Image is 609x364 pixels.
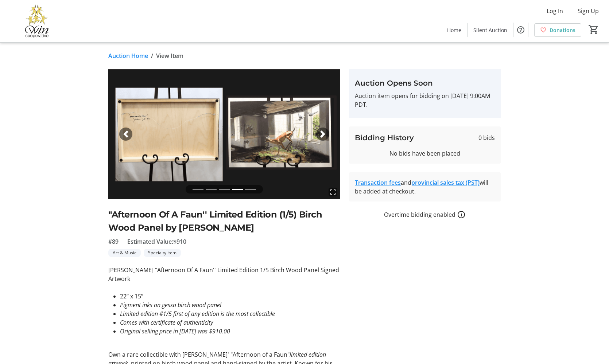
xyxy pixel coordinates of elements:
a: Donations [534,23,581,37]
li: 22’’ x 15’’ [120,292,340,301]
div: and will be added at checkout. [355,178,495,196]
img: Victoria Women In Need Community Cooperative's Logo [4,3,69,39]
button: Sign Up [572,5,605,17]
span: Silent Auction [473,26,507,34]
p: [PERSON_NAME] "Afternoon Of A Faun'' Limited Edition 1/5 Birch Wood Panel Signed Artwork [108,266,340,283]
span: View Item [156,51,183,60]
h2: "Afternoon Of A Faun'' Limited Edition (1/5) Birch Wood Panel by [PERSON_NAME] [108,208,340,234]
span: Donations [550,26,575,34]
a: Home [441,23,467,37]
h3: Bidding History [355,132,414,143]
em: Comes with certificate of authenticity [120,318,213,326]
a: Silent Auction [468,23,513,37]
span: Sign Up [578,7,599,15]
div: Overtime bidding enabled [349,210,501,219]
a: Transaction fees [355,179,401,187]
span: / [151,51,153,60]
em: Pigment inks on gesso birch wood panel [120,301,221,309]
span: Log In [547,7,563,15]
h3: Auction Opens Soon [355,78,495,89]
button: Log In [541,5,569,17]
span: Estimated Value: $910 [127,237,186,246]
img: Image [108,69,340,199]
tr-label-badge: Art & Music [108,249,141,257]
button: Cart [587,23,600,36]
em: Limited edition #1/5 first of any edition is the most collectible [120,310,275,318]
mat-icon: fullscreen [329,188,337,196]
button: Help [513,23,528,37]
span: 0 bids [478,133,495,142]
span: #89 [108,237,119,246]
div: No bids have been placed [355,149,495,158]
a: provincial sales tax (PST) [411,179,480,187]
p: Auction item opens for bidding on [DATE] 9:00AM PDT. [355,91,495,109]
a: How overtime bidding works for silent auctions [457,210,466,219]
em: Original selling price in [DATE] was $910.00 [120,327,230,335]
span: Home [447,26,461,34]
a: Auction Home [108,51,148,60]
tr-label-badge: Specialty Item [144,249,181,257]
